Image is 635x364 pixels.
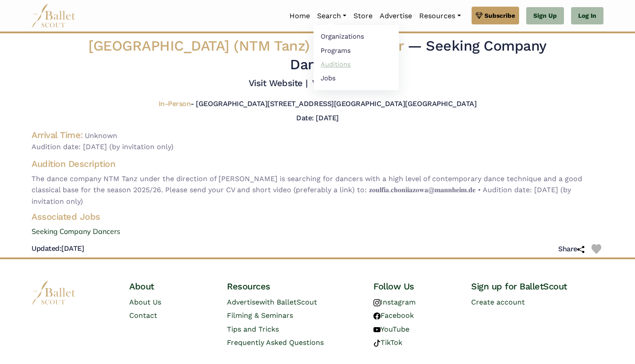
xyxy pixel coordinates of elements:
h4: Associated Jobs [24,211,611,222]
h4: Follow Us [373,281,457,292]
span: with BalletScout [259,298,317,306]
img: logo [32,281,76,305]
img: youtube logo [373,326,381,333]
span: Unknown [85,131,117,140]
h4: Resources [227,281,359,292]
a: Advertisewith BalletScout [227,298,317,306]
span: [GEOGRAPHIC_DATA] (NTM Tanz) - [88,37,408,54]
span: Updated: [32,244,61,253]
ul: Resources [314,25,399,90]
a: Auditions [314,57,399,71]
a: Contact [129,311,157,320]
a: Log In [571,7,603,25]
img: gem.svg [476,11,483,20]
span: Subscribe [484,11,515,20]
a: Advertise [376,7,416,25]
a: Resources [416,7,464,25]
span: Audition date: [DATE] (by invitation only) [32,141,603,153]
a: Tips and Tricks [227,325,279,333]
h4: Sign up for BalletScout [471,281,603,292]
span: In-Person [159,99,191,108]
a: Programs [314,44,399,57]
h5: Share [558,245,584,254]
h5: [DATE] [32,244,84,253]
h5: Date: [DATE] [296,114,338,122]
a: Frequently Asked Questions [227,338,324,347]
a: Subscribe [472,7,519,24]
h4: About [129,281,213,292]
a: Create account [471,298,525,306]
a: TikTok [373,338,402,347]
a: View Organization [312,78,386,88]
img: facebook logo [373,313,381,320]
a: Seeking Company Dancers [24,226,611,237]
a: Filming & Seminars [227,311,293,320]
a: Jobs [314,71,399,85]
img: tiktok logo [373,340,381,347]
a: Visit Website | [249,78,308,88]
span: The dance company NTM Tanz under the direction of [PERSON_NAME] is searching for dancers with a h... [32,173,603,207]
a: Store [350,7,376,25]
a: About Us [129,298,161,306]
a: Sign Up [526,7,564,25]
h4: Arrival Time: [32,130,83,140]
h4: Audition Description [32,158,603,170]
a: Facebook [373,311,414,320]
a: Instagram [373,298,416,306]
a: Search [314,7,350,25]
a: Home [286,7,314,25]
a: YouTube [373,325,409,333]
a: Organizations [314,30,399,44]
span: — Seeking Company Dancers [290,37,547,73]
h5: - [GEOGRAPHIC_DATA][STREET_ADDRESS][GEOGRAPHIC_DATA][GEOGRAPHIC_DATA] [159,99,477,109]
img: instagram logo [373,299,381,306]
